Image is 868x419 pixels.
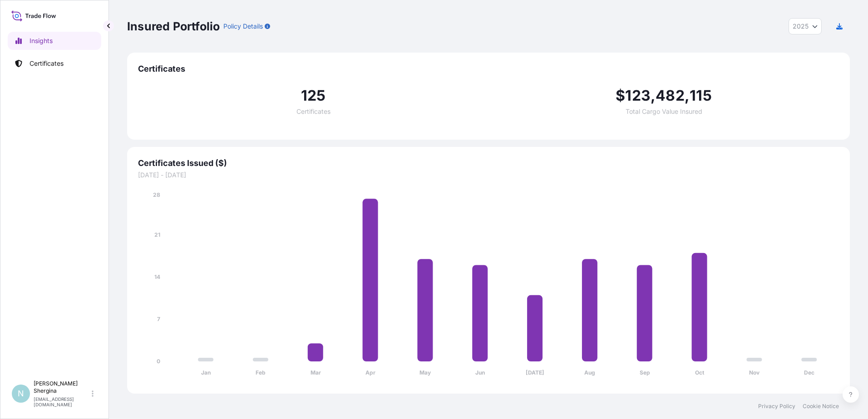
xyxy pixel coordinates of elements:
[138,63,839,74] span: Certificates
[526,369,544,376] tspan: [DATE]
[616,88,625,103] span: $
[201,369,211,376] tspan: Jan
[758,403,795,410] a: Privacy Policy
[157,316,160,322] tspan: 7
[690,88,712,103] span: 115
[127,19,220,34] p: Insured Portfolio
[30,36,53,45] p: Insights
[695,369,705,376] tspan: Oct
[34,396,90,407] p: [EMAIL_ADDRESS][DOMAIN_NAME]
[365,369,375,376] tspan: Apr
[656,88,685,103] span: 482
[8,54,101,73] a: Certificates
[138,158,839,169] span: Certificates Issued ($)
[640,369,650,376] tspan: Sep
[138,171,839,180] span: [DATE] - [DATE]
[223,22,263,31] p: Policy Details
[8,32,101,50] a: Insights
[475,369,485,376] tspan: Jun
[626,108,702,115] span: Total Cargo Value Insured
[296,108,330,115] span: Certificates
[157,358,160,365] tspan: 0
[154,231,160,238] tspan: 21
[625,88,651,103] span: 123
[793,22,809,31] span: 2025
[301,88,326,103] span: 125
[30,59,64,68] p: Certificates
[804,369,814,376] tspan: Dec
[685,88,690,103] span: ,
[651,88,656,103] span: ,
[749,369,760,376] tspan: Nov
[153,191,160,198] tspan: 28
[154,273,160,280] tspan: 14
[311,369,321,376] tspan: Mar
[419,369,431,376] tspan: May
[18,389,24,398] span: N
[34,380,90,395] p: [PERSON_NAME] Shergina
[803,403,839,410] a: Cookie Notice
[584,369,595,376] tspan: Aug
[256,369,266,376] tspan: Feb
[789,18,822,34] button: Year Selector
